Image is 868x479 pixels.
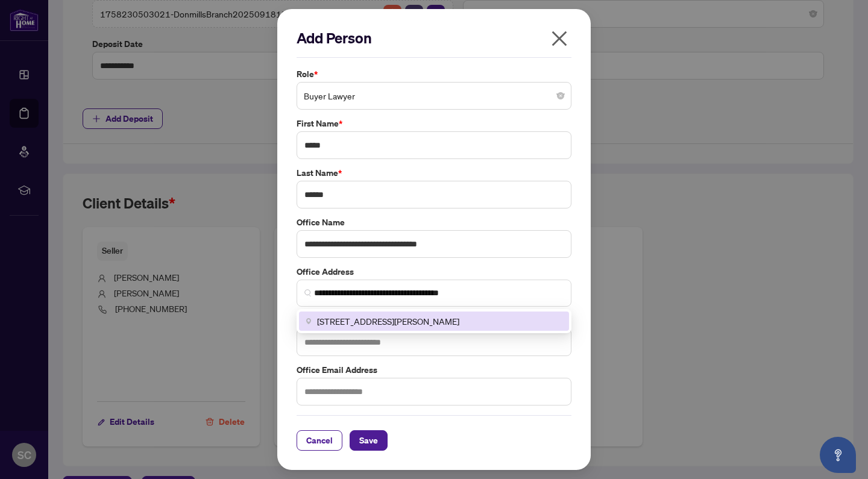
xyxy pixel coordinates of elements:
[359,431,378,450] span: Save
[297,430,342,451] button: Cancel
[297,216,571,229] label: Office Name
[304,289,312,296] img: search_icon
[297,28,571,48] h2: Add Person
[304,84,564,107] span: Buyer Lawyer
[306,431,333,450] span: Cancel
[297,363,571,377] label: Office Email Address
[550,29,569,48] span: close
[557,92,564,99] span: close-circle
[820,437,856,473] button: Open asap
[350,430,388,451] button: Save
[297,265,571,278] label: Office Address
[297,67,571,81] label: Role
[297,166,571,180] label: Last Name
[317,315,459,328] span: [STREET_ADDRESS][PERSON_NAME]
[297,117,571,130] label: First Name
